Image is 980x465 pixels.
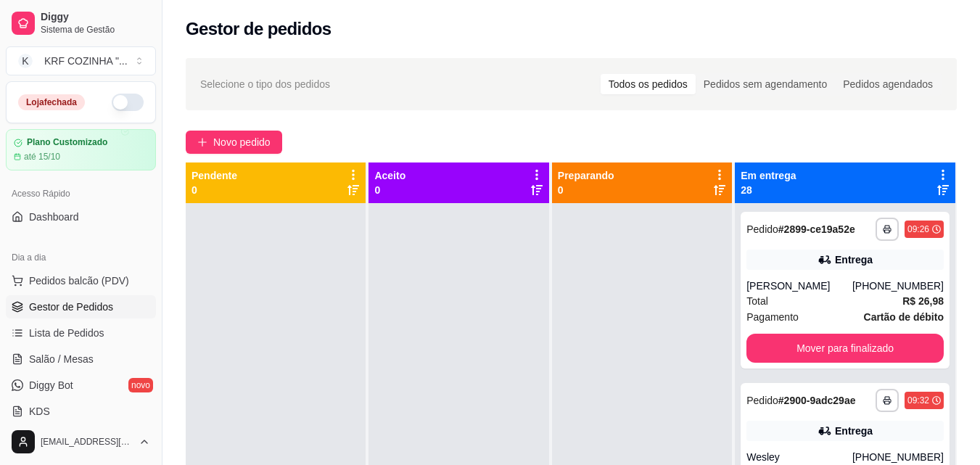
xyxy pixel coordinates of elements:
[6,246,156,269] div: Dia a dia
[852,279,944,293] div: [PHONE_NUMBER]
[746,293,768,309] span: Total
[746,395,778,406] span: Pedido
[778,223,855,235] strong: # 2899-ce19a52e
[835,252,873,267] div: Entrega
[200,76,330,92] span: Selecione o tipo dos pedidos
[197,137,207,147] span: plus
[864,311,944,323] strong: Cartão de débito
[6,400,156,423] a: KDS
[746,309,799,325] span: Pagamento
[6,321,156,345] a: Lista de Pedidos
[41,436,133,448] span: [EMAIL_ADDRESS][DOMAIN_NAME]
[374,168,405,183] p: Aceito
[746,450,852,464] div: Wesley
[6,205,156,229] a: Dashboard
[18,94,85,110] div: Loja fechada
[186,131,282,154] button: Novo pedido
[41,11,150,24] span: Diggy
[18,54,33,68] span: K
[696,74,835,94] div: Pedidos sem agendamento
[192,183,237,197] p: 0
[213,134,271,150] span: Novo pedido
[6,46,156,75] button: Select a team
[192,168,237,183] p: Pendente
[6,424,156,459] button: [EMAIL_ADDRESS][DOMAIN_NAME]
[835,74,941,94] div: Pedidos agendados
[558,168,614,183] p: Preparando
[907,223,929,235] div: 09:26
[29,404,50,419] span: KDS
[902,295,944,307] strong: R$ 26,98
[6,269,156,292] button: Pedidos balcão (PDV)
[186,17,332,41] h2: Gestor de pedidos
[29,210,79,224] span: Dashboard
[6,182,156,205] div: Acesso Rápido
[29,326,104,340] span: Lista de Pedidos
[374,183,405,197] p: 0
[29,273,129,288] span: Pedidos balcão (PDV)
[852,450,944,464] div: [PHONE_NUMBER]
[6,129,156,170] a: Plano Customizadoaté 15/10
[44,54,128,68] div: KRF COZINHA " ...
[6,6,156,41] a: DiggySistema de Gestão
[29,378,73,392] span: Diggy Bot
[41,24,150,36] span: Sistema de Gestão
[907,395,929,406] div: 09:32
[6,295,156,318] a: Gestor de Pedidos
[746,279,852,293] div: [PERSON_NAME]
[558,183,614,197] p: 0
[6,347,156,371] a: Salão / Mesas
[27,137,107,148] article: Plano Customizado
[29,300,113,314] span: Gestor de Pedidos
[24,151,60,162] article: até 15/10
[601,74,696,94] div: Todos os pedidos
[29,352,94,366] span: Salão / Mesas
[741,183,796,197] p: 28
[835,424,873,438] div: Entrega
[6,374,156,397] a: Diggy Botnovo
[741,168,796,183] p: Em entrega
[746,334,944,363] button: Mover para finalizado
[112,94,144,111] button: Alterar Status
[778,395,856,406] strong: # 2900-9adc29ae
[746,223,778,235] span: Pedido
